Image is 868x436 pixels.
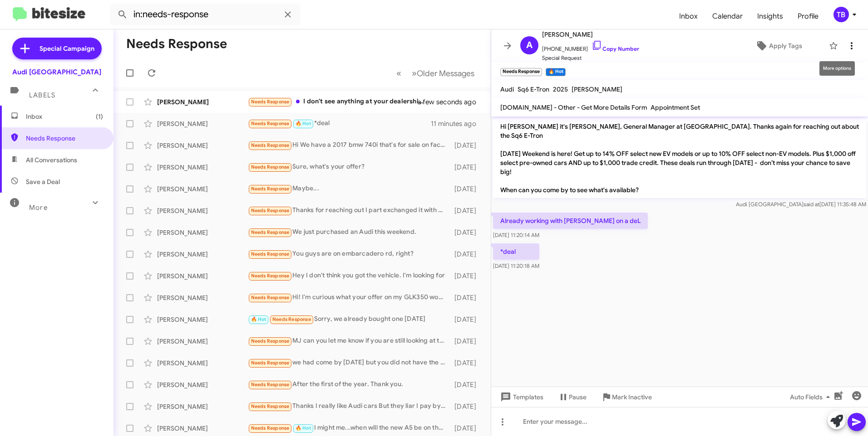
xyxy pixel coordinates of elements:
[157,228,248,237] div: [PERSON_NAME]
[406,64,480,82] button: Next
[450,402,483,411] div: [DATE]
[251,99,290,105] span: Needs Response
[248,227,450,237] div: We just purchased an Audi this weekend.
[769,38,802,54] span: Apply Tags
[736,201,866,208] span: Audi [GEOGRAPHIC_DATA] [DATE] 11:35:48 AM
[157,119,248,128] div: [PERSON_NAME]
[26,177,60,186] span: Save a Deal
[29,203,48,212] span: More
[12,68,101,77] div: Audi [GEOGRAPHIC_DATA]
[391,64,407,82] button: Previous
[450,141,483,150] div: [DATE]
[491,389,551,405] button: Templates
[542,53,639,63] span: Special Request
[248,401,450,412] div: Thanks I really like Audi cars But they liar I pay by USD. But they give me spare tire Made in [G...
[157,250,248,259] div: [PERSON_NAME]
[542,29,639,40] span: [PERSON_NAME]
[248,336,450,346] div: MJ can you let me know if you are still looking at this particular car?
[412,68,417,79] span: »
[126,37,227,51] h1: Needs Response
[248,271,450,281] div: Hey I don't think you got the vehicle. I'm looking for
[251,316,266,322] span: 🔥 Hot
[251,338,290,344] span: Needs Response
[29,91,55,99] span: Labels
[826,7,858,22] button: TB
[26,134,103,143] span: Needs Response
[157,271,248,281] div: [PERSON_NAME]
[498,389,543,405] span: Templates
[500,85,514,93] span: Audi
[248,205,450,216] div: Thanks for reaching out I part exchanged it with Porsche Marin
[450,358,483,368] div: [DATE]
[251,403,290,409] span: Needs Response
[157,163,248,172] div: [PERSON_NAME]
[450,228,483,237] div: [DATE]
[391,64,480,82] nav: Page navigation example
[110,4,301,25] input: Search
[790,3,826,29] a: Profile
[592,45,639,52] a: Copy Number
[594,389,659,405] button: Mark Inactive
[251,121,290,126] span: Needs Response
[12,38,102,59] a: Special Campaign
[732,38,824,54] button: Apply Tags
[251,382,290,388] span: Needs Response
[248,184,450,194] div: Maybe...
[157,315,248,324] div: [PERSON_NAME]
[157,184,248,194] div: [PERSON_NAME]
[251,425,290,431] span: Needs Response
[546,68,565,76] small: 🔥 Hot
[248,162,450,172] div: Sure, what's your offer?
[493,243,539,260] p: *deal
[493,213,648,229] p: Already working with [PERSON_NAME] on a deL
[429,97,483,107] div: a few seconds ago
[569,389,587,405] span: Pause
[248,358,450,368] div: we had come by [DATE] but you did not have the new Q8 audi [PERSON_NAME] wanted. if you want to s...
[248,97,429,107] div: I don't see anything at your dealership?
[450,293,483,302] div: [DATE]
[248,292,450,303] div: Hi! I'm curious what your offer on my GLK350 would be? Happy holidays to you!
[450,315,483,324] div: [DATE]
[572,85,622,93] span: [PERSON_NAME]
[750,3,790,29] span: Insights
[526,38,533,53] span: A
[450,184,483,194] div: [DATE]
[493,232,539,238] span: [DATE] 11:20:14 AM
[450,250,483,259] div: [DATE]
[417,68,474,78] span: Older Messages
[157,206,248,215] div: [PERSON_NAME]
[157,380,248,389] div: [PERSON_NAME]
[450,337,483,346] div: [DATE]
[157,141,248,150] div: [PERSON_NAME]
[450,380,483,389] div: [DATE]
[26,155,77,165] span: All Conversations
[248,249,450,259] div: You guys are on embarcadero rd, right?
[551,389,594,405] button: Pause
[450,206,483,215] div: [DATE]
[553,85,568,93] span: 2025
[783,389,841,405] button: Auto Fields
[248,314,450,325] div: Sorry, we already bought one [DATE]
[157,402,248,411] div: [PERSON_NAME]
[248,423,450,433] div: I might me...when will the new A5 be on the lot?
[39,44,94,53] span: Special Campaign
[248,379,450,390] div: After the first of the year. Thank you.
[157,358,248,368] div: [PERSON_NAME]
[296,425,311,431] span: 🔥 Hot
[493,262,539,269] span: [DATE] 11:20:18 AM
[248,140,450,150] div: Hi We have a 2017 bmw 740i that's for sale on facebook market right now My husbands number is [PH...
[518,85,549,93] span: Sq6 E-Tron
[272,316,311,322] span: Needs Response
[251,273,290,279] span: Needs Response
[450,424,483,433] div: [DATE]
[705,3,750,29] a: Calendar
[251,164,290,170] span: Needs Response
[251,142,290,148] span: Needs Response
[612,389,652,405] span: Mark Inactive
[251,360,290,366] span: Needs Response
[296,121,311,126] span: 🔥 Hot
[251,295,290,300] span: Needs Response
[819,61,855,76] div: More options
[450,163,483,172] div: [DATE]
